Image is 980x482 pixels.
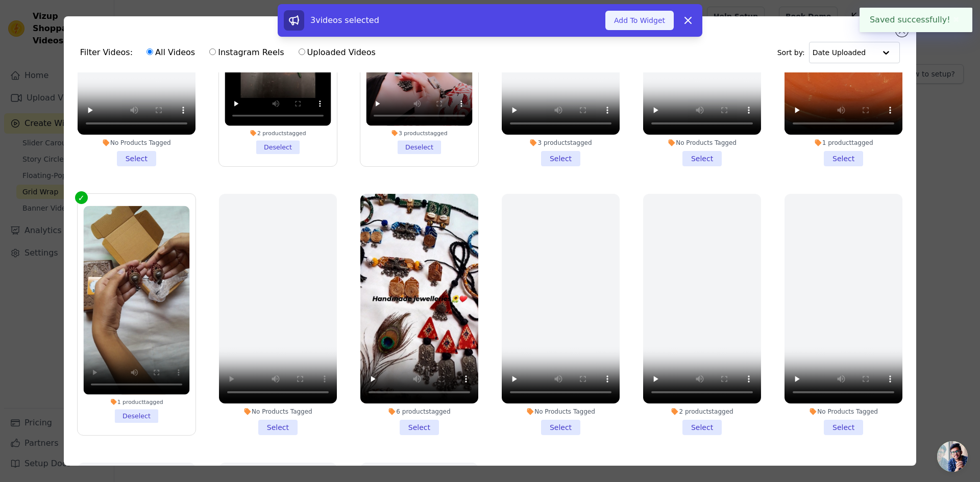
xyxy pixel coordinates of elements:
button: Add To Widget [605,11,674,30]
div: Filter Videos: [80,41,381,64]
div: 2 products tagged [643,408,761,416]
button: Close [950,14,962,26]
div: 1 product tagged [785,139,902,147]
div: No Products Tagged [643,139,761,147]
div: 1 product tagged [83,398,189,405]
div: 6 products tagged [360,408,478,416]
label: Uploaded Videos [298,46,376,59]
div: No Products Tagged [502,408,620,416]
div: 3 products tagged [366,130,472,137]
span: 3 videos selected [310,15,379,25]
div: Sort by: [777,42,900,63]
div: 3 products tagged [502,139,620,147]
div: 2 products tagged [225,130,331,137]
label: All Videos [146,46,195,59]
div: No Products Tagged [785,408,902,416]
div: Saved successfully! [860,8,972,32]
label: Instagram Reels [209,46,284,59]
div: No Products Tagged [78,139,195,147]
div: Open chat [937,441,968,472]
div: No Products Tagged [219,408,337,416]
